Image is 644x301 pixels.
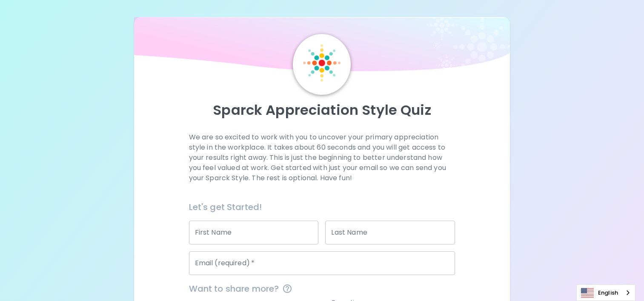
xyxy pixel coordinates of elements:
svg: This information is completely confidential and only used for aggregated appreciation studies at ... [282,284,292,294]
div: Language [576,284,635,301]
img: wave [134,17,510,76]
p: We are so excited to work with you to uncover your primary appreciation style in the workplace. I... [189,132,455,183]
img: Sparck Logo [303,44,341,82]
aside: Language selected: English [576,284,635,301]
h6: Let's get Started! [189,200,455,214]
p: Sparck Appreciation Style Quiz [144,102,500,119]
span: Want to share more? [189,282,455,295]
a: English [577,285,635,301]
